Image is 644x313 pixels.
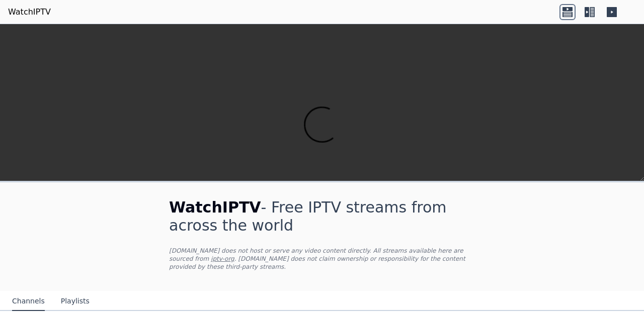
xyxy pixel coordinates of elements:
[8,6,51,18] a: WatchIPTV
[169,198,475,235] h1: - Free IPTV streams from across the world
[169,198,261,216] span: WatchIPTV
[169,247,475,271] p: [DOMAIN_NAME] does not host or serve any video content directly. All streams available here are s...
[61,292,90,311] button: Playlists
[211,255,234,262] a: iptv-org
[12,292,45,311] button: Channels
